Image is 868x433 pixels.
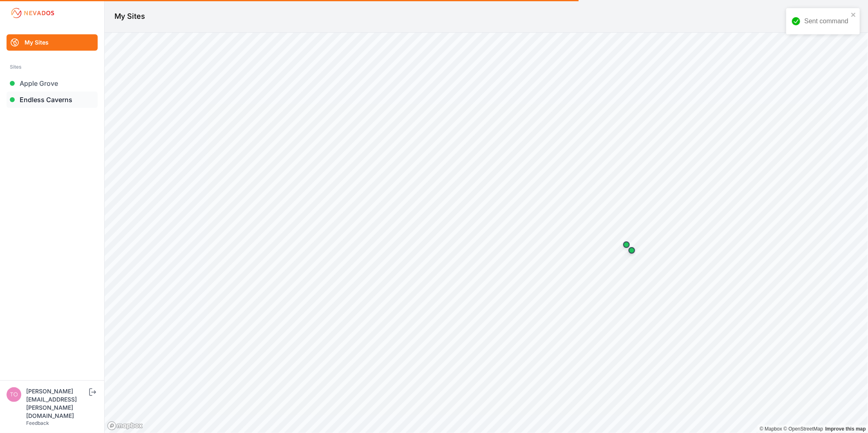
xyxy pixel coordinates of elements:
a: My Sites [7,34,98,51]
a: Mapbox logo [107,421,143,431]
div: Sites [10,62,94,72]
a: Map feedback [825,426,866,432]
a: Endless Caverns [7,92,98,108]
div: Sent command [804,16,848,26]
div: Map marker [618,237,635,253]
a: OpenStreetMap [783,426,823,432]
img: Nevados [10,7,56,20]
a: Feedback [26,420,49,426]
div: [PERSON_NAME][EMAIL_ADDRESS][PERSON_NAME][DOMAIN_NAME] [26,387,87,420]
a: Apple Grove [7,75,98,92]
a: Mapbox [760,426,782,432]
canvas: Map [105,33,868,433]
button: close [851,11,857,18]
h1: My Sites [114,11,145,22]
img: tomasz.barcz@energix-group.com [7,387,21,402]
